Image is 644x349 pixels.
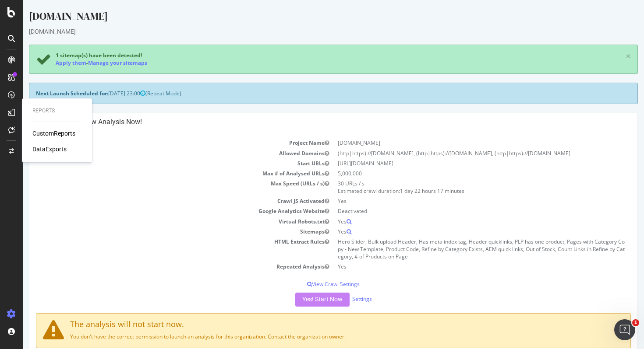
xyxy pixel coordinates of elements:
td: Hero Slider, Bulk upload Header, Has meta index tag, Header quicklinks, PLP has one product, Page... [311,237,608,262]
span: 1 day 22 hours 17 minutes [377,187,442,195]
td: HTML Extract Rules [13,237,311,262]
div: (Repeat Mode) [6,83,615,104]
td: Allowed Domains [13,148,311,158]
td: (http|https)://[DOMAIN_NAME], (http|https)://[DOMAIN_NAME], (http|https)://[DOMAIN_NAME] [311,148,608,158]
strong: Next Launch Scheduled for: [13,90,85,97]
span: 1 [632,319,639,326]
a: Settings [329,295,349,303]
td: [URL][DOMAIN_NAME] [311,158,608,168]
td: Yes [311,216,608,227]
td: Deactivated [311,206,608,216]
span: [DATE] 23:00 [85,90,123,97]
td: Project Name [13,138,311,148]
td: [DOMAIN_NAME] [311,138,608,148]
td: Repeated Analysis [13,262,311,272]
a: DataExports [32,145,67,154]
a: Manage your sitemaps [65,59,124,66]
div: [DOMAIN_NAME] [6,9,615,27]
td: Crawl JS Activated [13,196,311,206]
a: Apply them [33,59,64,66]
h4: The analysis will not start now. [20,320,601,329]
a: CustomReports [32,129,75,138]
iframe: Intercom live chat [614,319,635,340]
td: 5,000,000 [311,168,608,178]
td: Yes [311,262,608,272]
h4: Configure your New Analysis Now! [13,118,608,126]
p: You don't have the correct permission to launch an analysis for this organization. Contact the or... [20,333,601,340]
td: Max # of Analysed URLs [13,168,311,178]
div: [DOMAIN_NAME] [6,27,615,36]
p: View Crawl Settings [13,280,608,288]
td: Yes [311,227,608,237]
div: Reports [32,107,81,115]
td: 30 URLs / s Estimated crawl duration: [311,178,608,196]
td: Sitemaps [13,227,311,237]
td: Start URLs [13,158,311,168]
td: Max Speed (URLs / s) [13,178,311,196]
div: - [33,59,124,66]
td: Yes [311,196,608,206]
td: Virtual Robots.txt [13,216,311,227]
td: Google Analytics Website [13,206,311,216]
a: × [603,52,608,61]
span: 1 sitemap(s) have been detected! [33,52,119,59]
